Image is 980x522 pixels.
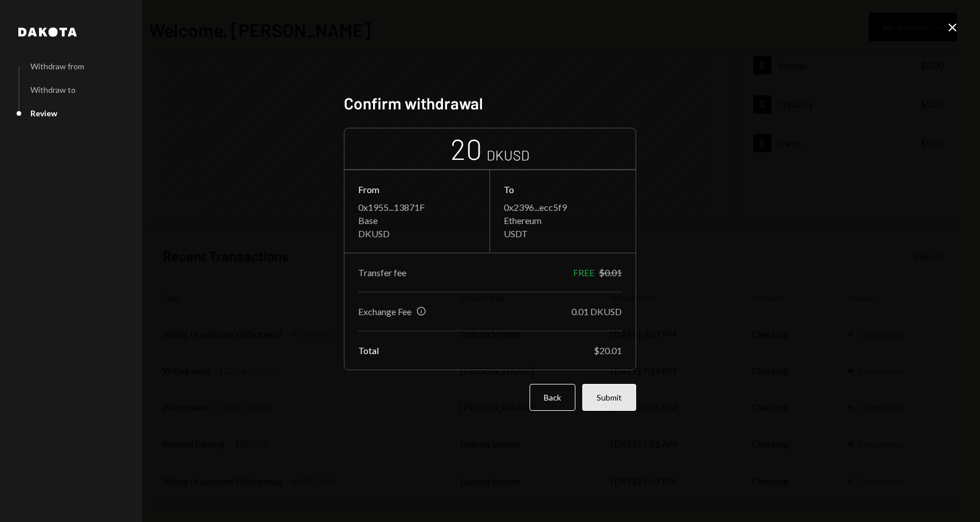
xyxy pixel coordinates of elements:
[504,202,622,213] div: 0x2396...ecc5f9
[358,306,411,317] div: Exchange Fee
[30,85,76,95] div: Withdraw to
[358,202,476,213] div: 0x1955...13871F
[504,184,622,195] div: To
[30,61,84,71] div: Withdraw from
[358,228,476,239] div: DKUSD
[573,267,594,278] div: FREE
[450,131,482,167] div: 20
[582,384,636,411] button: Submit
[599,267,622,278] div: $0.01
[487,146,530,164] div: DKUSD
[358,345,379,356] div: Total
[358,215,476,226] div: Base
[594,345,622,356] div: $20.01
[571,306,622,317] div: 0.01 DKUSD
[358,267,406,278] div: Transfer fee
[504,228,622,239] div: USDT
[530,384,575,411] button: Back
[30,108,57,118] div: Review
[504,215,622,226] div: Ethereum
[358,184,476,195] div: From
[344,92,636,115] h2: Confirm withdrawal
